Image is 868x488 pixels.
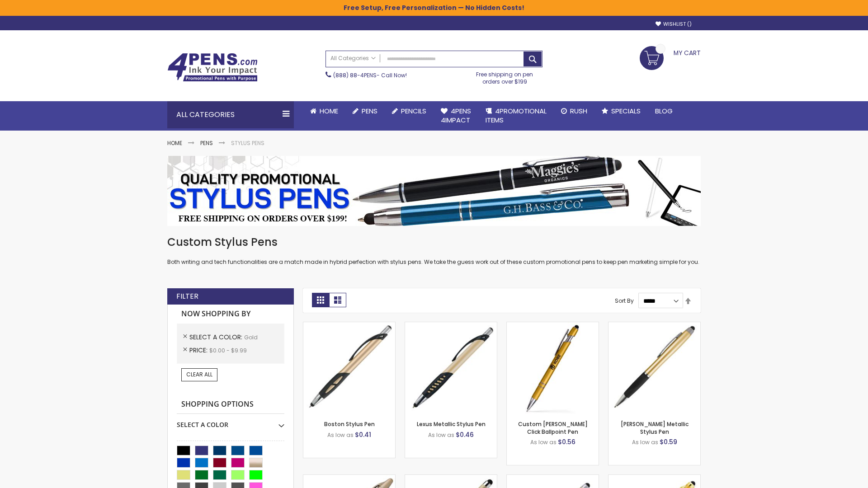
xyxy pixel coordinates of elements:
[326,51,380,66] a: All Categories
[632,438,658,446] span: As low as
[177,395,284,414] strong: Shopping Options
[330,55,376,62] span: All Categories
[467,67,543,85] div: Free shipping on pen orders over $199
[609,474,700,482] a: I-Stylus-Slim-Gold-Gold
[518,420,588,435] a: Custom [PERSON_NAME] Click Ballpoint Pen
[167,235,701,266] div: Both writing and tech functionalities are a match made in hybrid perfection with stylus pens. We ...
[385,101,434,121] a: Pencils
[167,156,701,226] img: Stylus Pens
[441,106,471,125] span: 4Pens 4impact
[530,438,557,446] span: As low as
[655,106,673,116] span: Blog
[405,322,497,414] img: Lexus Metallic Stylus Pen-Gold
[558,437,576,446] span: $0.56
[345,101,385,121] a: Pens
[181,368,217,381] a: Clear All
[320,106,338,116] span: Home
[507,322,599,329] a: Custom Alex II Click Ballpoint Pen-Gold
[486,106,547,125] span: 4PROMOTIONAL ITEMS
[324,420,375,428] a: Boston Stylus Pen
[594,101,648,121] a: Specials
[200,139,213,147] a: Pens
[611,106,641,116] span: Specials
[621,420,689,435] a: [PERSON_NAME] Metallic Stylus Pen
[189,346,209,355] span: Price
[303,322,395,414] img: Boston Stylus Pen-Gold
[177,414,284,429] div: Select A Color
[312,293,329,307] strong: Grid
[405,474,497,482] a: Islander Softy Metallic Gel Pen with Stylus-Gold
[167,53,258,82] img: 4Pens Custom Pens and Promotional Products
[417,420,486,428] a: Lexus Metallic Stylus Pen
[609,322,700,414] img: Lory Metallic Stylus Pen-Gold
[231,139,264,147] strong: Stylus Pens
[362,106,377,116] span: Pens
[209,347,247,354] span: $0.00 - $9.99
[303,101,345,121] a: Home
[176,291,198,301] strong: Filter
[507,322,599,414] img: Custom Alex II Click Ballpoint Pen-Gold
[167,139,182,147] a: Home
[177,305,284,324] strong: Now Shopping by
[615,297,634,305] label: Sort By
[656,21,692,28] a: Wishlist
[609,322,700,329] a: Lory Metallic Stylus Pen-Gold
[554,101,594,121] a: Rush
[478,101,554,131] a: 4PROMOTIONALITEMS
[355,430,371,439] span: $0.41
[303,474,395,482] a: Twist Highlighter-Pen Stylus Combo-Gold
[434,101,478,131] a: 4Pens4impact
[167,235,701,249] h1: Custom Stylus Pens
[333,71,407,79] span: - Call Now!
[401,106,426,116] span: Pencils
[186,371,212,378] span: Clear All
[327,431,354,439] span: As low as
[507,474,599,482] a: Cali Custom Stylus Gel pen-Gold
[333,71,377,79] a: (888) 88-4PENS
[167,101,294,128] div: All Categories
[303,322,395,329] a: Boston Stylus Pen-Gold
[428,431,454,439] span: As low as
[660,437,677,446] span: $0.59
[405,322,497,329] a: Lexus Metallic Stylus Pen-Gold
[648,101,680,121] a: Blog
[570,106,587,116] span: Rush
[456,430,474,439] span: $0.46
[189,333,244,342] span: Select A Color
[244,333,258,341] span: Gold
